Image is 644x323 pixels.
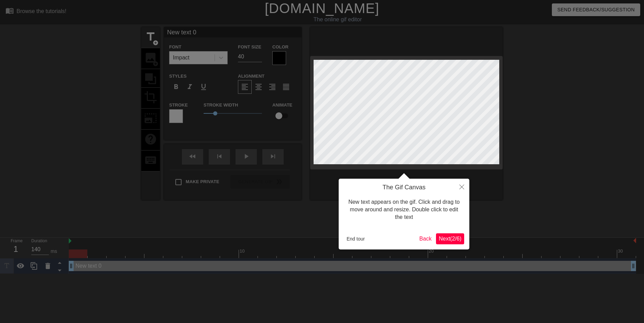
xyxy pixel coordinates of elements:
[417,233,435,244] button: Back
[344,184,464,191] h4: The Gif Canvas
[454,179,469,194] button: Close
[439,236,461,242] span: Next ( 2 / 6 )
[436,233,464,244] button: Next
[344,234,368,244] button: End tour
[344,191,464,228] div: New text appears on the gif. Click and drag to move around and resize. Double click to edit the text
